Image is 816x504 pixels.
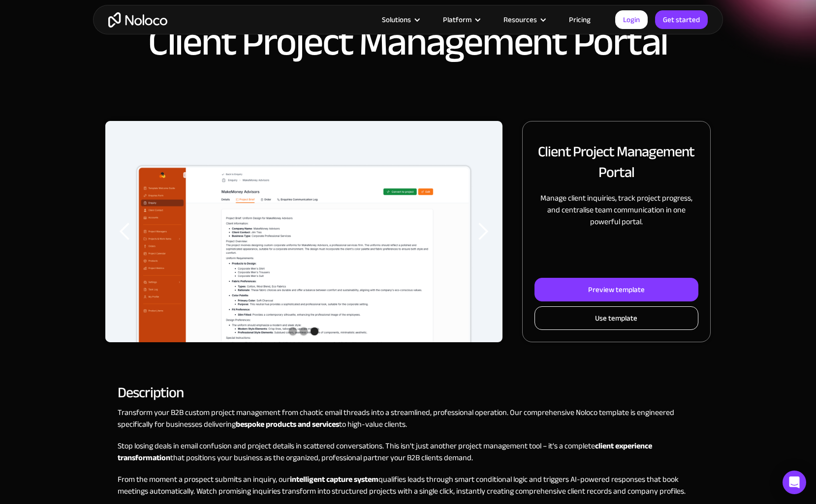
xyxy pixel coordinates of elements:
a: Pricing [557,13,603,26]
h2: Client Project Management Portal [534,141,698,182]
div: Platform [443,13,471,26]
strong: bespoke products and services [236,417,339,432]
a: Preview template [534,278,698,301]
h1: Client Project Management Portal [148,23,668,62]
div: 3 of 3 [105,121,502,342]
div: Preview template [588,283,645,296]
div: Resources [491,13,557,26]
div: Show slide 1 of 3 [289,327,297,335]
a: Get started [655,10,708,29]
strong: client experience transformation [118,439,652,465]
div: Open Intercom Messenger [783,471,806,494]
div: Show slide 3 of 3 [311,327,318,335]
p: Transform your B2B custom project management from chaotic email threads into a streamlined, profe... [118,407,698,430]
div: next slide [463,121,502,342]
a: Login [615,10,648,29]
div: Solutions [370,13,431,26]
div: Platform [431,13,491,26]
div: carousel [105,121,502,342]
p: Manage client inquiries, track project progress, and centralise team communication in one powerfu... [534,192,698,228]
div: Solutions [382,13,411,26]
strong: intelligent capture system [290,472,378,487]
a: home [108,12,167,28]
div: Resources [503,13,537,26]
p: Stop losing deals in email confusion and project details in scattered conversations. This isn't j... [118,440,698,464]
h2: Description [118,388,698,397]
div: Use template [595,312,637,325]
p: From the moment a prospect submits an inquiry, our qualifies leads through smart conditional logi... [118,474,698,497]
div: Show slide 2 of 3 [300,327,308,335]
a: Use template [534,306,698,330]
div: previous slide [105,121,145,342]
